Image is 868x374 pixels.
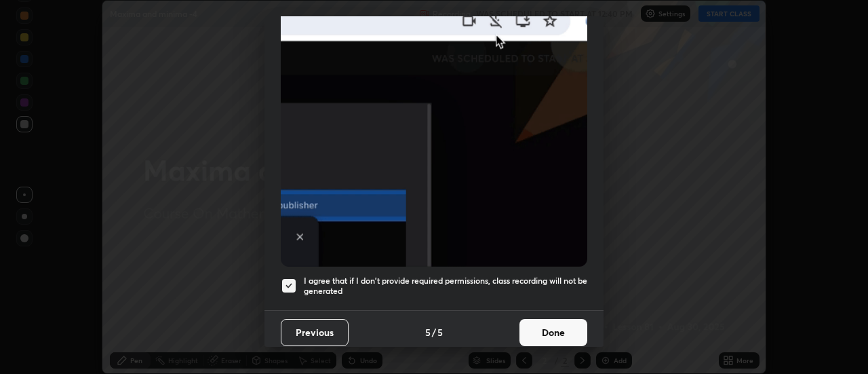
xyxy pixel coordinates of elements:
[519,319,587,346] button: Done
[281,319,349,346] button: Previous
[304,276,587,297] h5: I agree that if I don't provide required permissions, class recording will not be generated
[437,325,443,339] h4: 5
[432,325,436,339] h4: /
[425,325,431,339] h4: 5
